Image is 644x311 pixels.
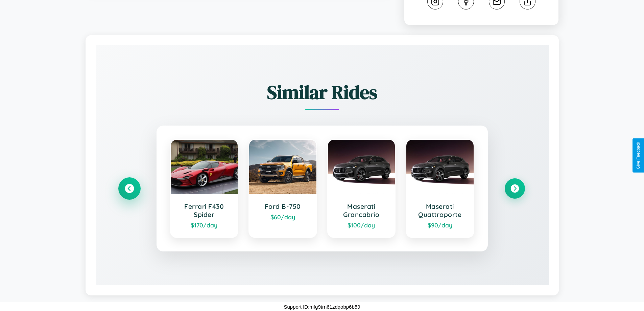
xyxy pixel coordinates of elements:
a: Maserati Grancabrio$100/day [327,139,396,238]
a: Maserati Quattroporte$90/day [406,139,474,238]
div: Give Feedback [636,142,641,169]
h3: Ferrari F430 Spider [177,202,231,219]
div: $ 170 /day [177,221,231,229]
a: Ferrari F430 Spider$170/day [170,139,239,238]
div: $ 100 /day [335,221,388,229]
div: $ 60 /day [256,213,310,221]
h2: Similar Rides [119,79,525,105]
h3: Maserati Grancabrio [335,202,388,219]
a: Ford B-750$60/day [248,139,317,238]
h3: Ford B-750 [256,202,310,210]
div: $ 90 /day [413,221,467,229]
h3: Maserati Quattroporte [413,202,467,219]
